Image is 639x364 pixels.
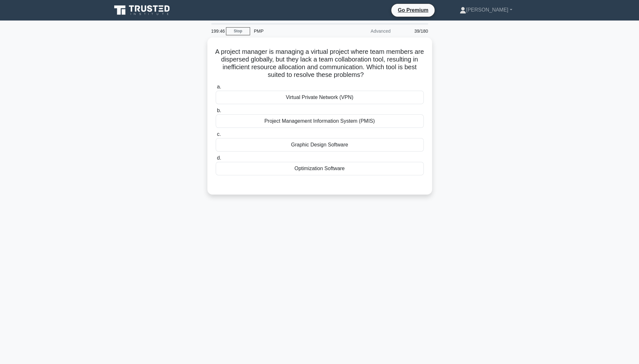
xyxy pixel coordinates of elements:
[216,162,424,175] div: Optimization Software
[216,114,424,128] div: Project Management Information System (PMIS)
[226,27,250,35] a: Stop
[217,155,221,161] span: d.
[394,6,432,14] a: Go Premium
[215,48,424,79] h5: A project manager is managing a virtual project where team members are dispersed globally, but th...
[216,138,424,152] div: Graphic Design Software
[217,131,221,137] span: c.
[216,91,424,104] div: Virtual Private Network (VPN)
[338,25,394,37] div: Advanced
[250,25,338,37] div: PMP
[394,25,432,37] div: 39/180
[207,25,226,37] div: 199:46
[444,4,528,16] a: [PERSON_NAME]
[217,108,221,113] span: b.
[217,84,221,89] span: a.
